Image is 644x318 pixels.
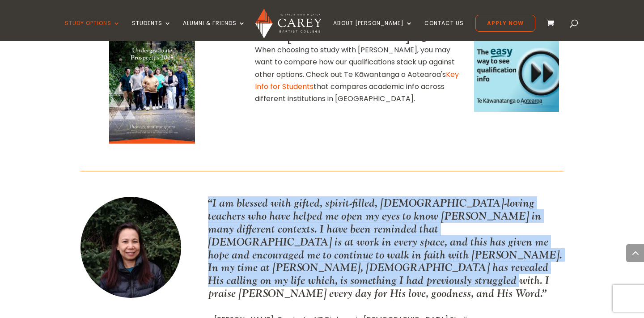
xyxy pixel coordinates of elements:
[132,20,171,41] a: Students
[424,20,464,41] a: Contact Us
[333,20,413,41] a: About [PERSON_NAME]
[255,8,321,38] img: Carey Baptist College
[65,20,120,41] a: Study Options
[109,136,195,146] a: Undergraduate Prospectus Cover 2025
[109,22,195,144] img: Undergraduate Prospectus Cover 2025
[474,27,559,112] a: Image
[255,27,465,105] div: When choosing to study with [PERSON_NAME], you may want to compare how our qualifications stack u...
[80,197,181,297] img: Gene Hamilton, student
[255,69,459,92] a: Key Info for Students
[208,197,563,300] p: “I am blessed with gifted, spirit-filled, [DEMOGRAPHIC_DATA]-loving teachers who have helped me o...
[183,20,246,41] a: Alumni & Friends
[475,15,535,32] a: Apply Now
